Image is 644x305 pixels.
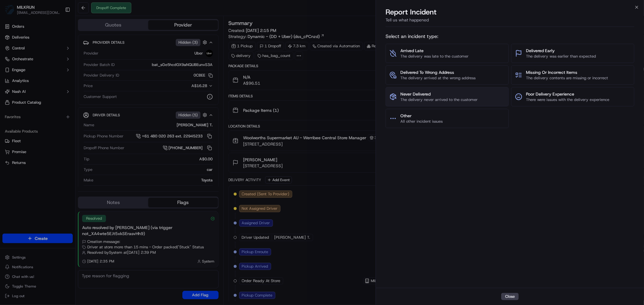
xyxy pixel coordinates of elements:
span: The delivery never arrived to the customer [400,97,478,102]
button: Poor Delivery ExperienceThere were issues with the delivery experience [511,87,634,106]
div: Tell us what happened [386,17,634,27]
button: OtherAll other incident issues [386,109,509,128]
button: Delivered EarlyThe delivery was earlier than expected [511,44,634,63]
button: Close [501,293,519,300]
span: Never Delivered [400,91,478,97]
button: Arrived LateThe delivery was late to the customer [386,44,509,63]
span: The delivery contents are missing or incorrect [526,75,608,81]
span: There were issues with the delivery experience [526,97,609,102]
button: Delivered To Wrong AddressThe delivery arrived at the wrong address [386,65,509,85]
button: Never DeliveredThe delivery never arrived to the customer [386,87,509,106]
span: All other incident issues [400,119,443,124]
span: Delivered Early [526,48,596,54]
span: Poor Delivery Experience [526,91,609,97]
span: The delivery arrived at the wrong address [400,75,476,81]
span: Arrived Late [400,48,469,54]
span: The delivery was late to the customer [400,54,469,59]
span: Select an incident type: [386,33,634,40]
p: Report Incident [386,7,437,17]
span: Delivered To Wrong Address [400,69,476,75]
span: The delivery was earlier than expected [526,54,596,59]
span: Missing Or Incorrect Items [526,69,608,75]
span: Other [400,113,443,119]
button: Missing Or Incorrect ItemsThe delivery contents are missing or incorrect [511,65,634,85]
